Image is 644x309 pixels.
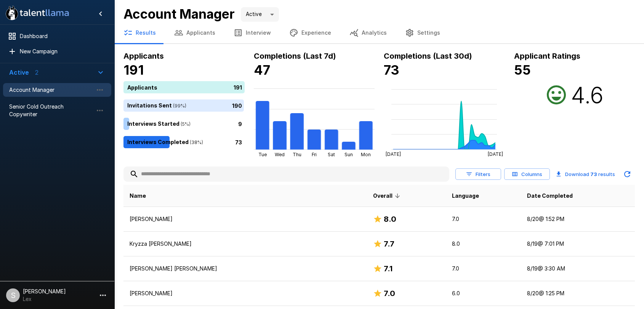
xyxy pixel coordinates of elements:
[328,152,335,157] tspan: Sat
[234,83,242,91] p: 191
[130,215,361,223] p: [PERSON_NAME]
[571,81,604,109] h2: 4.6
[384,287,395,299] h6: 7.0
[292,152,301,157] tspan: Thu
[311,152,317,157] tspan: Fri
[527,191,573,200] span: Date Completed
[280,22,340,43] button: Experience
[521,207,635,232] td: 8/20 @ 1:52 PM
[241,7,279,22] div: Active
[521,256,635,281] td: 8/19 @ 3:30 AM
[130,191,146,200] span: Name
[452,265,514,272] p: 7.0
[123,51,164,61] b: Applicants
[396,22,449,43] button: Settings
[514,62,531,78] b: 55
[275,152,285,157] tspan: Wed
[165,22,224,43] button: Applicants
[590,171,597,177] b: 73
[130,240,361,248] p: Kryzza [PERSON_NAME]
[384,263,392,275] h6: 7.1
[384,51,472,61] b: Completions (Last 30d)
[452,215,514,223] p: 7.0
[620,167,635,182] button: Updated Today - 12:41 PM
[224,22,280,43] button: Interview
[553,167,618,182] button: Download 73 results
[455,168,501,180] button: Filters
[452,290,514,297] p: 6.0
[488,151,503,157] tspan: [DATE]
[254,51,336,61] b: Completions (Last 7d)
[452,240,514,248] p: 8.0
[254,62,270,78] b: 47
[235,138,242,146] p: 73
[258,152,266,157] tspan: Tue
[514,51,580,61] b: Applicant Ratings
[384,238,394,250] h6: 7.7
[384,62,399,78] b: 73
[521,232,635,256] td: 8/19 @ 7:01 PM
[130,290,361,297] p: [PERSON_NAME]
[452,191,479,200] span: Language
[386,151,401,157] tspan: [DATE]
[123,62,144,78] b: 191
[361,152,371,157] tspan: Mon
[344,152,353,157] tspan: Sun
[384,213,396,225] h6: 8.0
[123,6,235,22] b: Account Manager
[130,265,361,272] p: [PERSON_NAME] [PERSON_NAME]
[340,22,396,43] button: Analytics
[373,191,402,200] span: Overall
[521,281,635,306] td: 8/20 @ 1:25 PM
[114,22,165,43] button: Results
[504,168,550,180] button: Columns
[238,120,242,128] p: 9
[232,101,242,109] p: 190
